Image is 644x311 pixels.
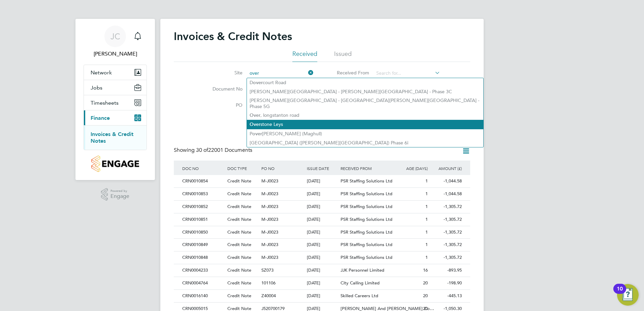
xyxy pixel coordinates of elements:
span: M-J0023 [261,216,278,222]
span: Engage [110,194,129,199]
input: Search for... [247,69,314,78]
span: M-J0023 [261,242,278,247]
div: -1,305.72 [429,239,463,251]
div: CRN0010848 [181,251,226,264]
div: CRN0010849 [181,239,226,251]
span: SZ073 [261,267,273,273]
span: 1 [425,204,428,209]
div: Showing [174,147,254,154]
a: JC[PERSON_NAME] [84,26,147,58]
span: Credit Note [227,242,251,247]
span: Timesheets [91,100,119,106]
span: 16 [423,267,428,273]
li: [GEOGRAPHIC_DATA] ([PERSON_NAME][GEOGRAPHIC_DATA]) Phase 6i [247,138,483,147]
div: [DATE] [305,201,339,213]
div: [DATE] [305,188,339,200]
span: Z40004 [261,293,276,299]
input: Search for... [374,69,440,78]
span: PSR Staffing Solutions Ltd [341,191,392,197]
span: Jobs [91,84,102,91]
span: Credit Note [227,254,251,260]
span: PSR Staffing Solutions Ltd [341,204,392,209]
div: CRN0004233 [181,264,226,277]
span: JJK Personnel Limited [341,267,384,273]
div: RECEIVED FROM [339,161,395,176]
span: City Calling Limited [341,280,380,286]
span: PSR Staffing Solutions Ltd [341,242,392,247]
div: AMOUNT (£) [429,161,463,176]
span: M-J0023 [261,229,278,235]
span: Finance [91,115,110,121]
div: [DATE] [305,213,339,226]
div: -198.90 [429,277,463,289]
span: M-J0023 [261,191,278,197]
span: 101106 [261,280,276,286]
span: Jack Capon [84,50,147,58]
nav: Main navigation [75,19,155,180]
span: PSR Staffing Solutions Ltd [341,216,392,222]
div: CRN0010854 [181,175,226,187]
div: CRN0010853 [181,188,226,200]
span: 1 [425,229,428,235]
label: PO [204,102,243,108]
span: 1 [425,191,428,197]
span: 20 [423,293,428,299]
h2: Invoices & Credit Notes [174,30,292,43]
span: Credit Note [227,216,251,222]
div: ISSUE DATE [305,161,339,176]
div: DOC NO [181,161,226,176]
div: -1,044.58 [429,175,463,187]
div: -1,044.58 [429,188,463,200]
span: PSR Staffing Solutions Ltd [341,178,392,184]
span: Network [91,69,112,76]
span: Credit Note [227,229,251,235]
li: Received [292,50,317,62]
span: Credit Note [227,293,251,299]
div: [DATE] [305,239,339,251]
span: Credit Note [227,204,251,209]
b: over [253,80,263,85]
div: CRN0004764 [181,277,226,289]
b: Over [250,122,260,127]
div: [DATE] [305,251,339,264]
button: Finance [84,110,147,125]
div: [DATE] [305,264,339,277]
li: , longstanton road [247,111,483,120]
span: 1 [425,178,428,184]
label: Site [204,70,243,76]
div: AGE (DAYS) [395,161,429,176]
div: -1,305.72 [429,213,463,226]
span: Skilled Careers Ltd [341,293,378,299]
div: Finance [84,125,147,150]
li: stone Leys [247,120,483,129]
span: Credit Note [227,191,251,197]
div: [DATE] [305,175,339,187]
div: -1,305.72 [429,251,463,264]
button: Open Resource Center, 10 new notifications [617,284,639,306]
img: countryside-properties-logo-retina.png [91,155,139,172]
button: Timesheets [84,95,147,110]
span: Powered by [110,188,129,194]
div: CRN0010851 [181,213,226,226]
button: Network [84,65,147,80]
span: JC [110,32,120,41]
span: PSR Staffing Solutions Ltd [341,254,392,260]
div: PO NO [260,161,305,176]
div: CRN0010850 [181,226,226,239]
div: [DATE] [305,290,339,302]
div: CRN0010852 [181,201,226,213]
span: Credit Note [227,267,251,273]
span: 1 [425,216,428,222]
li: Issued [334,50,352,62]
div: [DATE] [305,226,339,239]
div: -893.95 [429,264,463,277]
div: -1,305.72 [429,201,463,213]
span: M-J0023 [261,204,278,209]
span: M-J0023 [261,254,278,260]
label: Received From [330,70,369,76]
div: CRN0016140 [181,290,226,302]
span: 30 of [196,147,208,153]
a: Invoices & Credit Notes [91,131,133,144]
li: D court Road [247,78,483,87]
span: PSR Staffing Solutions Ltd [341,229,392,235]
